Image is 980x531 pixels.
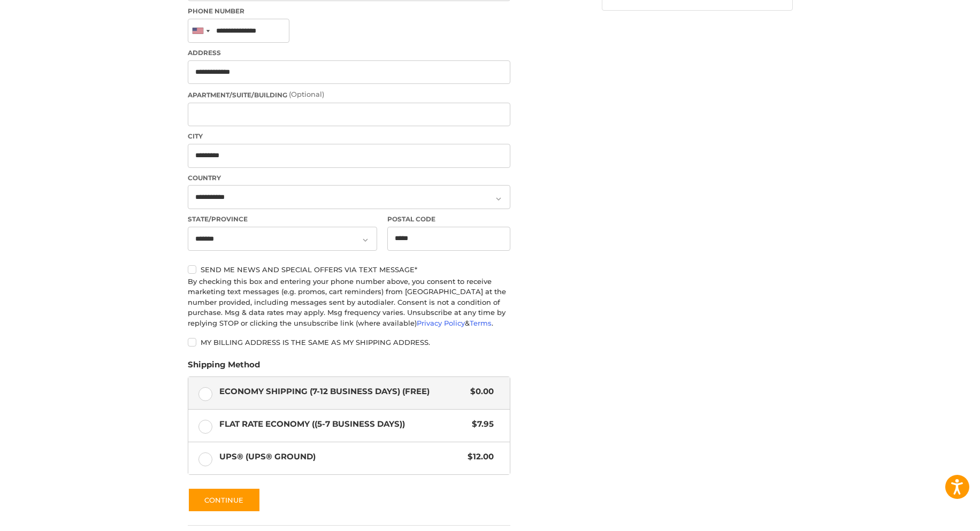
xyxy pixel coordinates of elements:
small: (Optional) [289,90,324,98]
span: Economy Shipping (7-12 Business Days) (Free) [219,386,465,398]
span: $7.95 [467,418,494,430]
div: United States: +1 [188,19,213,42]
label: State/Province [188,214,377,224]
span: Flat Rate Economy ((5-7 Business Days)) [219,418,467,430]
label: Send me news and special offers via text message* [188,265,510,274]
span: $0.00 [465,386,494,398]
label: Address [188,48,510,58]
legend: Shipping Method [188,359,260,376]
label: Apartment/Suite/Building [188,89,510,100]
label: Country [188,173,510,183]
button: Continue [188,488,261,512]
label: Phone Number [188,6,510,16]
span: UPS® (UPS® Ground) [219,451,463,463]
label: City [188,132,510,141]
label: My billing address is the same as my shipping address. [188,338,510,347]
span: $12.00 [463,451,494,463]
a: Privacy Policy [417,319,465,327]
div: By checking this box and entering your phone number above, you consent to receive marketing text ... [188,276,510,329]
label: Postal Code [387,214,510,224]
a: Terms [470,319,492,327]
